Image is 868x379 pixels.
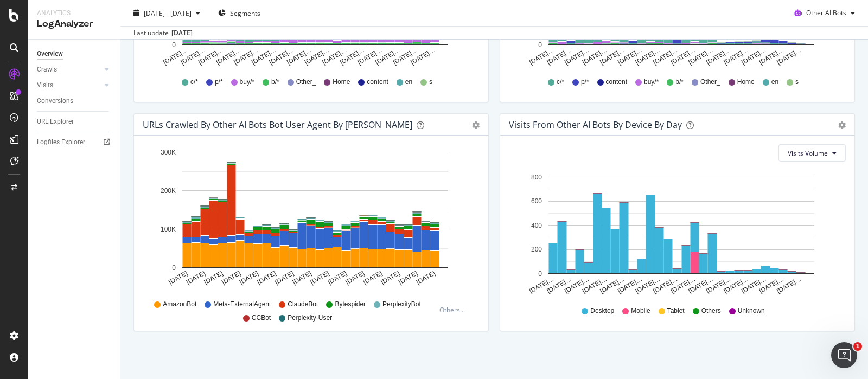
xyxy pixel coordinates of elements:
[252,313,271,323] span: CCBot
[531,174,542,181] text: 800
[439,305,470,314] div: Others...
[795,78,799,87] span: s
[37,116,74,127] div: URL Explorer
[240,78,254,87] span: buy/*
[163,300,196,309] span: AmazonBot
[214,4,265,22] button: Segments
[288,300,318,309] span: ClaudeBot
[472,121,480,129] div: gear
[788,149,828,158] span: Visits Volume
[771,78,778,87] span: en
[362,269,384,286] text: [DATE]
[273,269,295,286] text: [DATE]
[367,78,388,87] span: content
[429,78,432,87] span: s
[538,270,542,278] text: 0
[333,78,350,87] span: Home
[509,170,841,296] svg: A chart.
[129,4,205,22] button: [DATE] - [DATE]
[397,269,419,286] text: [DATE]
[230,8,260,17] span: Segments
[37,9,111,18] div: Analytics
[531,222,542,229] text: 400
[161,226,176,233] text: 100K
[37,80,53,91] div: Visits
[37,64,57,75] div: Crawls
[631,306,650,316] span: Mobile
[309,269,330,286] text: [DATE]
[806,8,846,17] span: Other AI Bots
[171,28,193,38] div: [DATE]
[327,269,348,286] text: [DATE]
[37,80,101,91] a: Visits
[37,137,112,148] a: Logfiles Explorer
[509,119,682,130] div: Visits From Other AI Bots By Device By Day
[789,4,859,22] button: Other AI Bots
[667,306,685,316] span: Tablet
[143,119,412,130] div: URLs Crawled by Other AI Bots bot User Agent By [PERSON_NAME]
[606,78,627,87] span: content
[335,300,366,309] span: Bytespider
[203,269,225,286] text: [DATE]
[161,149,176,156] text: 300K
[161,187,176,195] text: 200K
[172,41,176,49] text: 0
[296,78,316,87] span: Other_
[37,18,111,30] div: LogAnalyzer
[701,306,721,316] span: Others
[37,95,73,107] div: Conversions
[37,95,112,107] a: Conversions
[531,197,542,205] text: 600
[382,300,421,309] span: PerplexityBot
[144,8,192,17] span: [DATE] - [DATE]
[143,144,475,295] svg: A chart.
[256,269,278,286] text: [DATE]
[168,269,189,286] text: [DATE]
[288,313,332,323] span: Perplexity-User
[344,269,366,286] text: [DATE]
[185,269,207,286] text: [DATE]
[738,306,765,316] span: Unknown
[778,144,846,162] button: Visits Volume
[37,137,85,148] div: Logfiles Explorer
[37,64,101,75] a: Crawls
[853,342,862,351] span: 1
[644,78,659,87] span: buy/*
[415,269,437,286] text: [DATE]
[238,269,260,286] text: [DATE]
[380,269,401,286] text: [DATE]
[531,246,542,253] text: 200
[37,48,112,60] a: Overview
[838,121,846,129] div: gear
[737,78,755,87] span: Home
[213,300,271,309] span: Meta-ExternalAgent
[700,78,720,87] span: Other_
[590,306,614,316] span: Desktop
[220,269,242,286] text: [DATE]
[405,78,412,87] span: en
[37,116,112,127] a: URL Explorer
[133,28,193,38] div: Last update
[831,342,857,368] iframe: Intercom live chat
[291,269,313,286] text: [DATE]
[538,41,542,49] text: 0
[172,264,176,272] text: 0
[37,48,63,60] div: Overview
